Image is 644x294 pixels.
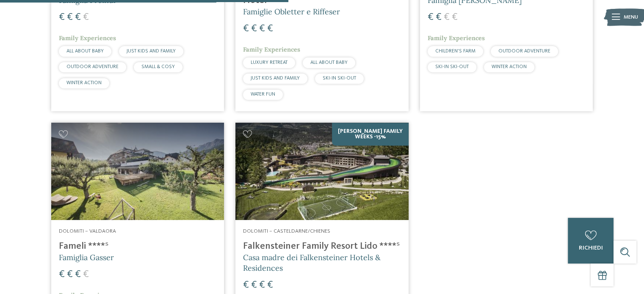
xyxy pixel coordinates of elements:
span: OUTDOOR ADVENTURE [66,64,119,69]
span: € [259,24,265,34]
span: € [75,269,81,280]
span: € [59,12,65,22]
span: Family Experiences [59,34,116,42]
span: € [259,280,265,290]
span: richiedi [578,245,603,251]
span: OUTDOOR ADVENTURE [498,49,550,54]
span: € [83,269,89,280]
span: JUST KIDS AND FAMILY [251,76,300,81]
img: Cercate un hotel per famiglie? Qui troverete solo i migliori! [51,123,224,220]
span: SKI-IN SKI-OUT [435,64,469,69]
span: € [67,269,73,280]
span: € [75,12,81,22]
span: JUST KIDS AND FAMILY [127,49,176,54]
span: WINTER ACTION [492,64,527,69]
span: Famiglie Obletter e Riffeser [243,7,340,16]
a: richiedi [568,218,614,264]
span: Casa madre dei Falkensteiner Hotels & Residences [243,253,381,273]
span: € [83,12,89,22]
span: € [436,12,442,22]
span: CHILDREN’S FARM [435,49,475,54]
span: € [67,12,73,22]
span: ALL ABOUT BABY [310,60,348,65]
span: Dolomiti – Valdaora [59,228,116,234]
span: € [243,24,249,34]
span: € [267,280,273,290]
span: € [428,12,434,22]
span: WATER FUN [251,92,275,97]
span: € [267,24,273,34]
span: ALL ABOUT BABY [66,49,104,54]
span: Dolomiti – Casteldarne/Chienes [243,228,330,234]
span: Famiglia Gasser [59,253,114,262]
span: Family Experiences [428,34,485,42]
span: € [243,280,249,290]
span: € [452,12,458,22]
span: WINTER ACTION [66,80,102,85]
span: € [251,280,257,290]
h4: Falkensteiner Family Resort Lido ****ˢ [243,241,401,252]
span: SMALL & COSY [141,64,175,69]
span: SKI-IN SKI-OUT [323,76,356,81]
span: Family Experiences [243,46,300,53]
span: € [59,269,65,280]
img: Cercate un hotel per famiglie? Qui troverete solo i migliori! [235,123,408,220]
span: € [444,12,450,22]
span: LUXURY RETREAT [251,60,287,65]
span: € [251,24,257,34]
